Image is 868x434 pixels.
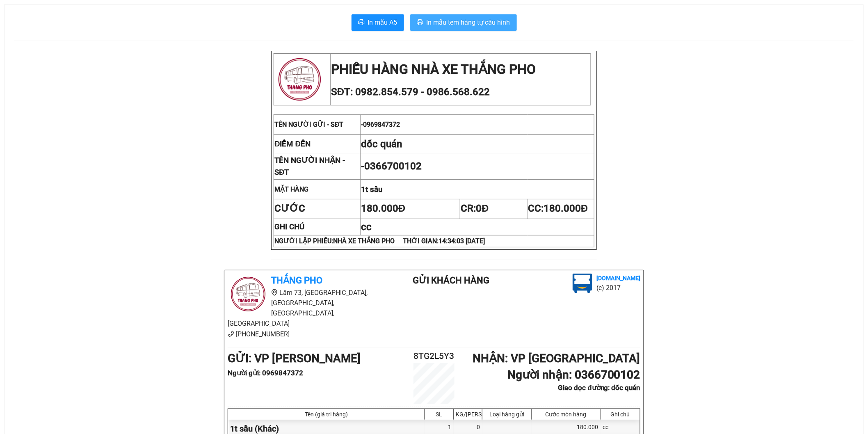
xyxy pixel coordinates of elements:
div: Cước món hàng [534,411,598,418]
b: Người nhận : 0366700102 [507,368,640,381]
strong: TÊN NGƯỜI NHẬN - SĐT [274,156,345,177]
strong: ĐIỂM ĐẾN [274,139,311,148]
span: 0969847372 [363,121,400,128]
b: Người gửi : 0969847372 [228,369,303,377]
span: SĐT: 0982.854.579 - 0986.568.622 [331,86,490,98]
strong: MẶT HÀNG [274,185,308,193]
b: GỬI : VP [PERSON_NAME] [228,352,361,365]
span: cc [361,221,372,233]
span: CR: [461,203,489,214]
img: logo [274,54,325,105]
img: logo.jpg [228,274,269,315]
span: 180.000Đ [544,203,588,214]
strong: GHI CHÚ [274,222,304,231]
li: (c) 2017 [596,283,640,293]
span: 1t sầu [361,185,382,194]
button: printerIn mẫu tem hàng tự cấu hình [410,14,517,31]
div: Ghi chú [603,411,638,418]
span: 0Đ [476,203,489,214]
span: phone [228,331,234,337]
span: 180.000Đ [361,203,405,214]
span: NHÀ XE THẮNG PHO THỜI GIAN: [333,237,485,245]
span: dốc quán [361,138,402,150]
span: environment [271,289,278,296]
strong: CƯỚC [274,203,305,214]
span: - [361,121,400,128]
span: TÊN NGƯỜI GỬI - SĐT [274,121,344,128]
span: In mẫu A5 [368,17,397,27]
span: In mẫu tem hàng tự cấu hình [427,17,510,27]
span: printer [358,19,365,27]
li: [PHONE_NUMBER] [228,329,380,339]
div: KG/[PERSON_NAME] [456,411,480,418]
div: SL [427,411,451,418]
strong: PHIẾU HÀNG NHÀ XE THẮNG PHO [331,62,536,77]
button: printerIn mẫu A5 [352,14,404,31]
div: Loại hàng gửi [484,411,529,418]
b: Giao dọc đường: dốc quán [558,384,640,392]
span: CC: [528,203,588,214]
li: Lâm 73, [GEOGRAPHIC_DATA], [GEOGRAPHIC_DATA], [GEOGRAPHIC_DATA], [GEOGRAPHIC_DATA] [228,288,380,329]
span: printer [417,19,423,27]
strong: NGƯỜI LẬP PHIẾU: [274,237,485,245]
b: [DOMAIN_NAME] [596,275,640,281]
b: Thắng Pho [271,275,322,286]
span: - [361,160,422,172]
img: logo.jpg [573,274,592,293]
b: NHẬN : VP [GEOGRAPHIC_DATA] [473,352,640,365]
b: Gửi khách hàng [413,275,490,286]
div: Tên (giá trị hàng) [230,411,423,418]
span: 14:34:03 [DATE] [439,237,485,245]
span: 0366700102 [364,160,422,172]
h2: 8TG2L5Y3 [400,349,468,363]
